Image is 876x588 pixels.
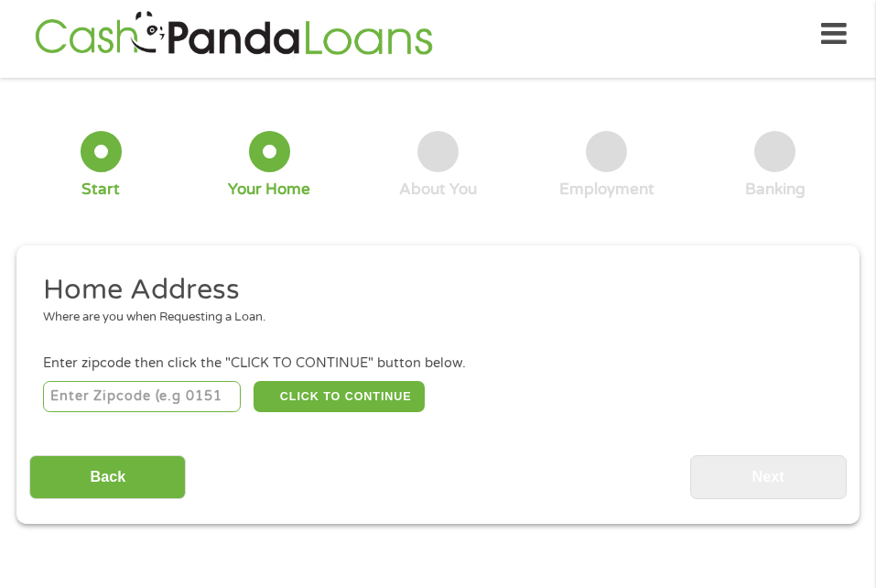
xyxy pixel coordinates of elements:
[29,8,438,60] img: GetLoanNow Logo
[43,272,820,309] h2: Home Address
[745,180,806,200] div: Banking
[690,455,847,500] input: Next
[559,180,654,200] div: Employment
[29,455,186,500] input: Back
[81,180,120,200] div: Start
[43,381,241,412] input: Enter Zipcode (e.g 01510)
[399,180,477,200] div: About You
[43,309,820,327] div: Where are you when Requesting a Loan.
[228,180,310,200] div: Your Home
[254,381,425,412] button: CLICK TO CONTINUE
[43,354,833,374] div: Enter zipcode then click the "CLICK TO CONTINUE" button below.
